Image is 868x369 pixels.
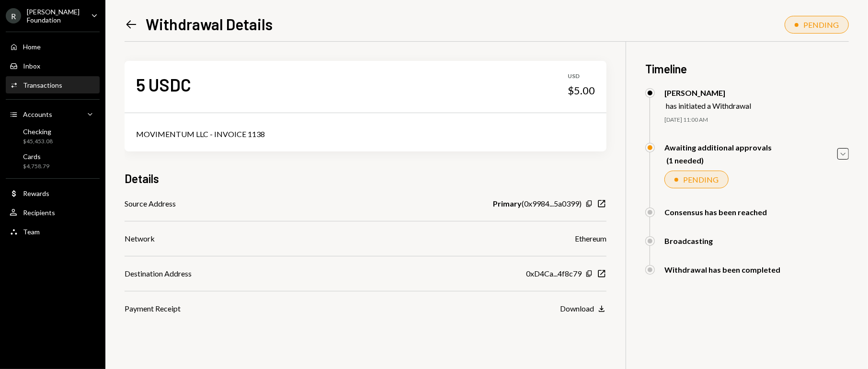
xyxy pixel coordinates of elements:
div: MOVIMENTUM LLC - INVOICE 1138 [136,128,595,140]
div: PENDING [803,20,839,29]
a: Recipients [6,204,100,221]
a: Inbox [6,57,100,74]
a: Cards$4,758.79 [6,150,100,173]
div: $5.00 [568,84,595,97]
div: Broadcasting [664,236,713,245]
b: Primary [493,198,522,209]
div: Source Address [125,198,176,209]
div: Payment Receipt [125,303,181,314]
div: [PERSON_NAME] [664,88,751,97]
div: (1 needed) [666,156,772,165]
div: Download [560,304,594,313]
div: Cards [23,152,49,161]
div: Recipients [23,208,55,217]
div: Network [125,233,155,244]
a: Home [6,38,100,55]
div: [PERSON_NAME] Foundation [27,8,83,24]
div: Transactions [23,81,62,89]
a: Rewards [6,184,100,202]
div: Ethereum [575,233,606,244]
div: has initiated a Withdrawal [666,101,751,110]
div: Inbox [23,62,40,70]
h3: Details [125,171,159,186]
a: Team [6,223,100,240]
div: Rewards [23,189,49,197]
div: Consensus has been reached [664,208,767,217]
div: ( 0x9984...5a0399 ) [493,198,582,209]
div: $4,758.79 [23,162,49,171]
a: Transactions [6,76,100,93]
div: Destination Address [125,268,192,279]
div: Team [23,228,40,236]
div: PENDING [683,175,719,184]
h3: Timeline [645,61,849,77]
div: Checking [23,127,53,136]
div: 5 USDC [136,74,191,95]
div: Home [23,43,41,51]
div: USD [568,72,595,81]
a: Checking$45,453.08 [6,125,100,148]
div: R [6,8,21,23]
a: Accounts [6,105,100,123]
div: Accounts [23,110,52,118]
div: [DATE] 11:00 AM [664,116,849,124]
h1: Withdrawal Details [146,14,273,34]
div: 0xD4Ca...4f8c79 [526,268,582,279]
button: Download [560,304,606,314]
div: Awaiting additional approvals [664,143,772,152]
div: $45,453.08 [23,138,53,146]
div: Withdrawal has been completed [664,265,780,274]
